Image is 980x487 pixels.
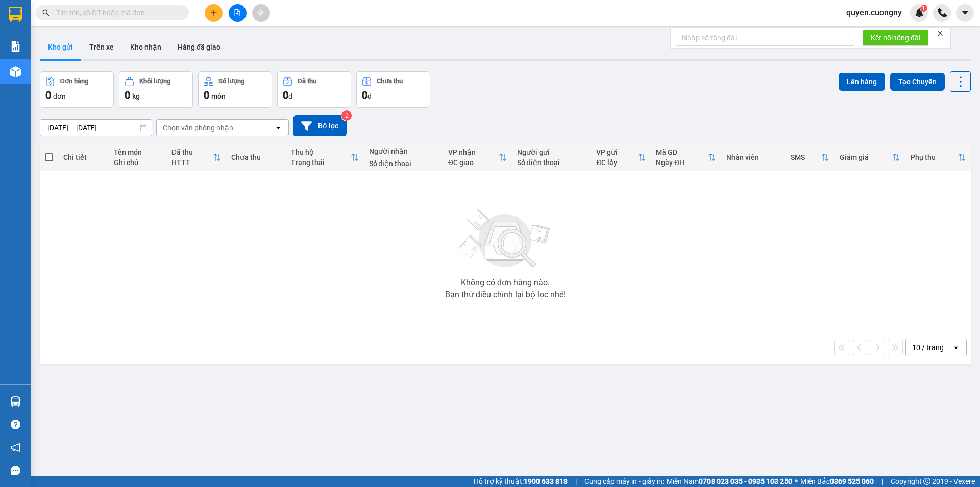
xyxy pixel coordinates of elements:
[291,158,351,167] div: Trạng thái
[298,78,316,85] div: Đã thu
[288,92,292,100] span: đ
[840,153,892,161] div: Giảm giá
[517,158,586,167] div: Số điện thoại
[448,158,499,167] div: ĐC giao
[11,420,20,429] span: question-circle
[791,153,821,161] div: SMS
[139,78,170,85] div: Khối lượng
[171,158,213,167] div: HTTT
[171,148,213,156] div: Đã thu
[915,8,924,17] img: icon-new-feature
[229,4,247,22] button: file-add
[11,466,20,475] span: message
[835,144,905,171] th: Toggle SortBy
[920,5,927,12] sup: 1
[443,144,512,171] th: Toggle SortBy
[40,35,81,59] button: Kho gửi
[10,66,21,77] img: warehouse-icon
[575,476,577,487] span: |
[132,92,140,100] span: kg
[63,153,104,161] div: Chi tiết
[667,476,792,487] span: Miền Nam
[937,30,944,37] span: close
[890,73,945,91] button: Tạo Chuyến
[596,158,638,167] div: ĐC lấy
[40,71,114,108] button: Đơn hàng0đơn
[651,144,721,171] th: Toggle SortBy
[277,71,351,108] button: Đã thu0đ
[474,476,568,487] span: Hỗ trợ kỹ thuật:
[283,89,288,101] span: 0
[231,153,281,161] div: Chưa thu
[9,7,22,22] img: logo-vxr
[198,71,272,108] button: Số lượng0món
[952,343,960,352] svg: open
[42,9,50,16] span: search
[119,71,193,108] button: Khối lượng0kg
[252,4,270,22] button: aim
[10,41,21,52] img: solution-icon
[938,8,947,17] img: phone-icon
[356,71,430,108] button: Chưa thu0đ
[461,279,550,287] div: Không có đơn hàng nào.
[125,89,130,101] span: 0
[56,7,177,18] input: Tìm tên, số ĐT hoặc mã đơn
[166,144,226,171] th: Toggle SortBy
[369,147,438,155] div: Người nhận
[293,115,347,136] button: Bộ lọc
[922,5,925,12] span: 1
[905,144,970,171] th: Toggle SortBy
[362,89,367,101] span: 0
[169,35,229,59] button: Hàng đã giao
[656,158,708,167] div: Ngày ĐH
[341,110,352,121] sup: 2
[53,92,66,100] span: đơn
[517,148,586,156] div: Người gửi
[656,148,708,156] div: Mã GD
[448,148,499,156] div: VP nhận
[584,476,664,487] span: Cung cấp máy in - giấy in:
[163,123,233,133] div: Chọn văn phòng nhận
[830,477,874,485] strong: 0369 525 060
[726,153,780,161] div: Nhân viên
[699,477,792,485] strong: 0708 023 035 - 0935 103 250
[81,35,122,59] button: Trên xe
[45,89,51,101] span: 0
[961,8,970,17] span: caret-down
[218,78,244,85] div: Số lượng
[881,476,883,487] span: |
[524,477,568,485] strong: 1900 633 818
[210,9,217,16] span: plus
[40,120,152,136] input: Select a date range.
[377,78,403,85] div: Chưa thu
[11,443,20,452] span: notification
[871,32,920,43] span: Kết nối tổng đài
[257,9,264,16] span: aim
[591,144,651,171] th: Toggle SortBy
[234,9,241,16] span: file-add
[786,144,835,171] th: Toggle SortBy
[454,203,556,274] img: svg+xml;base64,PHN2ZyBjbGFzcz0ibGlzdC1wbHVnX19zdmciIHhtbG5zPSJodHRwOi8vd3d3LnczLm9yZy8yMDAwL3N2Zy...
[367,92,372,100] span: đ
[838,6,910,19] span: quyen.cuongny
[923,478,930,485] span: copyright
[676,30,854,46] input: Nhập số tổng đài
[10,396,21,407] img: warehouse-icon
[205,4,223,22] button: plus
[122,35,169,59] button: Kho nhận
[274,124,282,132] svg: open
[596,148,638,156] div: VP gửi
[445,291,566,299] div: Bạn thử điều chỉnh lại bộ lọc nhé!
[114,158,161,167] div: Ghi chú
[211,92,226,100] span: món
[800,476,874,487] span: Miền Bắc
[911,153,957,161] div: Phụ thu
[956,4,974,22] button: caret-down
[369,159,438,168] div: Số điện thoại
[114,148,161,156] div: Tên món
[286,144,364,171] th: Toggle SortBy
[60,78,88,85] div: Đơn hàng
[839,73,885,91] button: Lên hàng
[863,30,928,46] button: Kết nối tổng đài
[795,479,798,483] span: ⚪️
